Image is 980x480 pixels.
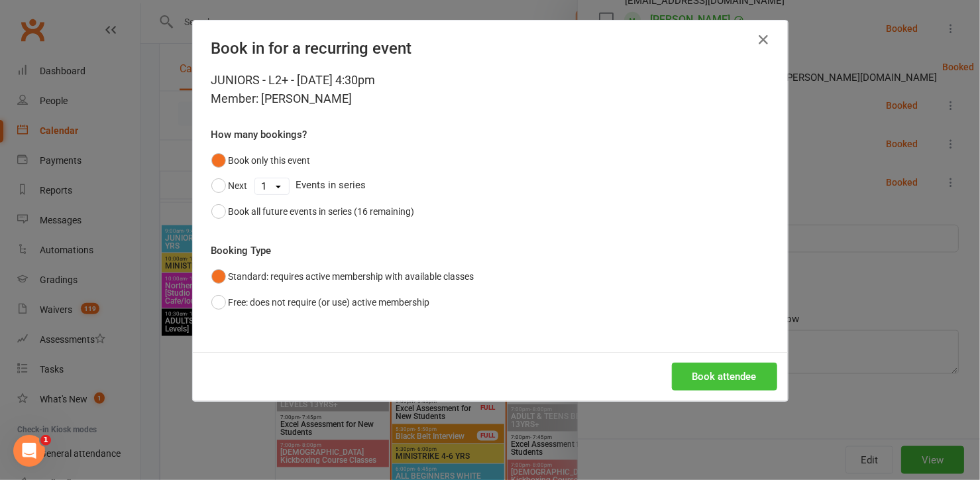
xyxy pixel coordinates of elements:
[211,264,474,289] button: Standard: requires active membership with available classes
[40,435,51,446] span: 1
[211,39,769,58] h4: Book in for a recurring event
[211,148,311,173] button: Book only this event
[211,199,415,224] button: Book all future events in series (16 remaining)
[13,435,45,467] iframe: Intercom live chat
[211,127,307,143] label: How many bookings?
[211,173,248,198] button: Next
[229,204,415,219] div: Book all future events in series (16 remaining)
[211,71,769,108] div: JUNIORS - L2+ - [DATE] 4:30pm Member: [PERSON_NAME]
[211,243,272,259] label: Booking Type
[211,290,430,315] button: Free: does not require (or use) active membership
[211,173,769,198] div: Events in series
[753,29,775,50] button: Close
[672,363,777,390] button: Book attendee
